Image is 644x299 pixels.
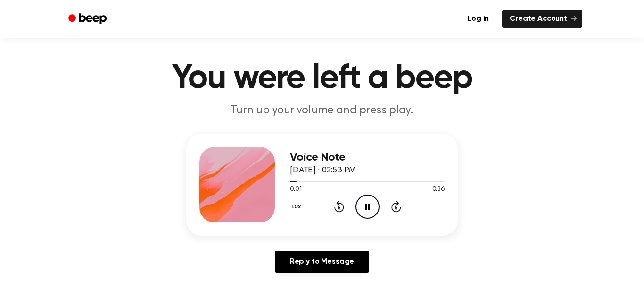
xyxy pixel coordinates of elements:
[290,151,445,164] h3: Voice Note
[290,199,305,215] button: 1.0x
[81,61,563,95] h1: You were left a beep
[141,103,503,119] p: Turn up your volume and press play.
[460,10,496,28] a: Log in
[62,10,115,28] a: Beep
[502,10,582,28] a: Create Account
[432,185,445,195] span: 0:36
[290,185,302,195] span: 0:01
[290,166,356,175] span: [DATE] · 02:53 PM
[275,251,369,273] a: Reply to Message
